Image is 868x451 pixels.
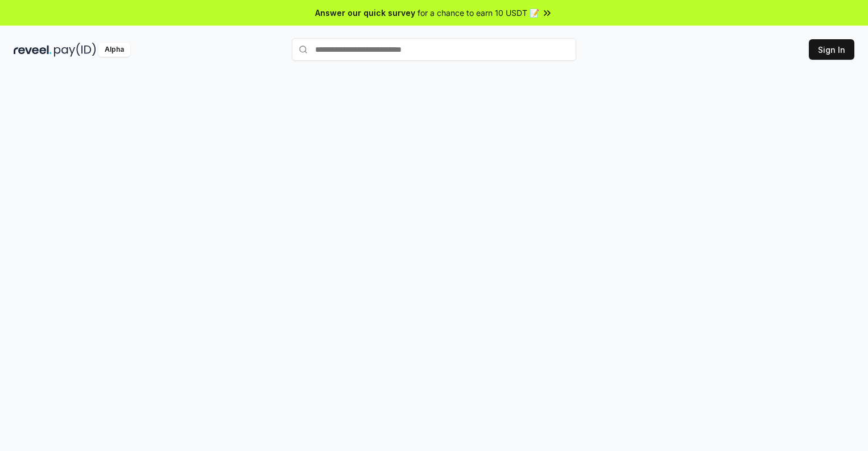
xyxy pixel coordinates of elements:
[14,43,52,57] img: reveel_dark
[54,43,96,57] img: pay_id
[418,7,539,19] span: for a chance to earn 10 USDT 📝
[315,7,415,19] span: Answer our quick survey
[809,39,854,60] button: Sign In
[98,43,130,57] div: Alpha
